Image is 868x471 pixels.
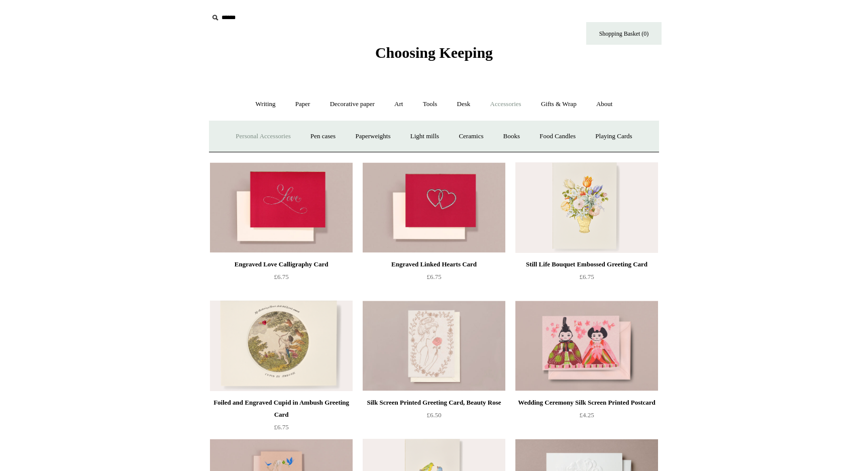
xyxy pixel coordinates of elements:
span: £6.75 [426,273,441,280]
a: Gifts & Wrap [532,91,586,118]
div: Silk Screen Printed Greeting Card, Beauty Rose [365,397,503,409]
a: Shopping Basket (0) [586,22,662,45]
a: Decorative paper [321,91,384,118]
div: Engraved Love Calligraphy Card [212,258,350,270]
a: Light mills [401,123,448,150]
a: Foiled and Engraved Cupid in Ambush Greeting Card £6.75 [210,397,353,438]
a: Engraved Love Calligraphy Card £6.75 [210,258,353,300]
img: Foiled and Engraved Cupid in Ambush Greeting Card [210,301,353,391]
a: Accessories [481,91,530,118]
a: Personal Accessories [227,123,299,150]
span: £6.75 [274,423,288,431]
img: Silk Screen Printed Greeting Card, Beauty Rose [363,301,505,391]
a: Foiled and Engraved Cupid in Ambush Greeting Card Foiled and Engraved Cupid in Ambush Greeting Card [210,301,353,391]
a: Engraved Linked Hearts Card Engraved Linked Hearts Card [363,162,505,253]
a: Wedding Ceremony Silk Screen Printed Postcard £4.25 [515,397,658,438]
a: Pen cases [301,123,345,150]
span: £6.50 [426,411,441,419]
a: Paper [286,91,319,118]
div: Foiled and Engraved Cupid in Ambush Greeting Card [212,397,350,421]
a: Engraved Linked Hearts Card £6.75 [363,258,505,300]
a: Tools [414,91,447,118]
a: Ceramics [450,123,492,150]
span: Choosing Keeping [375,44,493,61]
a: Silk Screen Printed Greeting Card, Beauty Rose Silk Screen Printed Greeting Card, Beauty Rose [363,301,505,391]
div: Wedding Ceremony Silk Screen Printed Postcard [518,397,656,409]
a: Art [385,91,412,118]
a: Choosing Keeping [375,52,493,59]
span: £6.75 [274,273,288,280]
div: Engraved Linked Hearts Card [365,258,503,270]
span: £6.75 [579,273,594,280]
a: Food Candles [530,123,585,150]
a: Silk Screen Printed Greeting Card, Beauty Rose £6.50 [363,397,505,438]
div: Still Life Bouquet Embossed Greeting Card [518,258,656,270]
img: Engraved Linked Hearts Card [363,162,505,253]
a: About [587,91,622,118]
a: Books [494,123,529,150]
a: Engraved Love Calligraphy Card Engraved Love Calligraphy Card [210,162,353,253]
img: Still Life Bouquet Embossed Greeting Card [515,162,658,253]
span: £4.25 [579,411,594,419]
a: Wedding Ceremony Silk Screen Printed Postcard Wedding Ceremony Silk Screen Printed Postcard [515,301,658,391]
a: Still Life Bouquet Embossed Greeting Card £6.75 [515,258,658,300]
img: Wedding Ceremony Silk Screen Printed Postcard [515,301,658,391]
a: Desk [448,91,480,118]
a: Paperweights [346,123,399,150]
a: Still Life Bouquet Embossed Greeting Card Still Life Bouquet Embossed Greeting Card [515,162,658,253]
img: Engraved Love Calligraphy Card [210,162,353,253]
a: Playing Cards [586,123,641,150]
a: Writing [247,91,285,118]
